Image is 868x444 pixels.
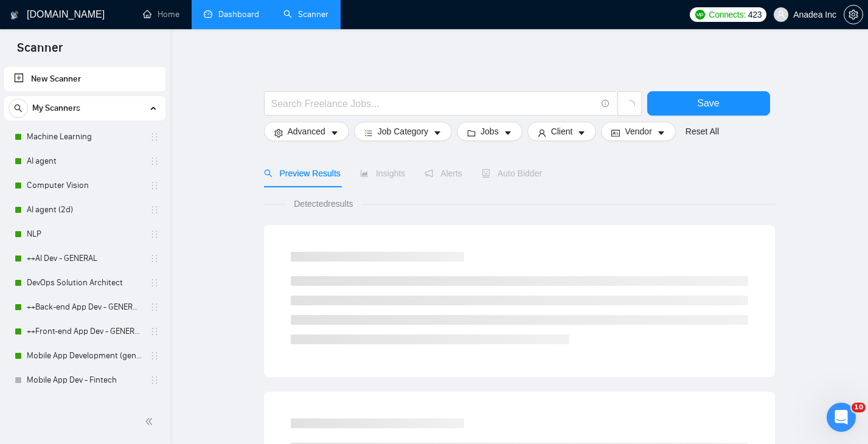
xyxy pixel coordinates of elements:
[425,168,462,178] span: Alerts
[602,100,609,108] span: info-circle
[433,128,442,137] span: caret-down
[360,169,369,178] span: area-chart
[27,392,142,417] a: Mobile App Dev - Real Estate
[624,100,635,111] span: loading
[150,327,159,336] span: holder
[27,319,142,344] a: ++Front-end App Dev - GENERAL
[657,128,665,137] span: caret-down
[27,149,142,173] a: AI agent
[748,8,762,21] span: 423
[204,9,259,19] a: dashboardDashboard
[611,128,620,137] span: idcard
[264,169,273,178] span: search
[27,198,142,222] a: AI agent (2d)
[467,128,476,137] span: folder
[7,39,72,64] span: Scanner
[364,128,373,137] span: bars
[647,91,770,116] button: Save
[625,125,651,138] span: Vendor
[844,10,863,19] a: setting
[150,132,159,142] span: holder
[425,169,433,178] span: notification
[378,125,428,138] span: Job Category
[601,122,675,141] button: idcardVendorcaret-down
[14,67,156,91] a: New Scanner
[150,156,159,166] span: holder
[9,99,28,118] button: search
[695,10,705,19] img: upwork-logo.png
[145,415,157,428] span: double-left
[264,168,341,178] span: Preview Results
[827,403,856,432] iframe: Intercom live chat
[143,9,179,19] a: homeHome
[283,9,328,19] a: searchScanner
[844,10,863,19] span: setting
[150,302,159,312] span: holder
[504,128,512,137] span: caret-down
[150,229,159,239] span: holder
[777,10,785,19] span: user
[150,278,159,288] span: holder
[27,368,142,392] a: Mobile App Dev - Fintech
[288,125,325,138] span: Advanced
[264,122,349,141] button: settingAdvancedcaret-down
[27,173,142,198] a: Computer Vision
[32,96,80,120] span: My Scanners
[150,254,159,263] span: holder
[10,5,19,25] img: logo
[27,271,142,295] a: DevOps Solution Architect
[150,181,159,190] span: holder
[457,122,523,141] button: folderJobscaret-down
[482,168,542,178] span: Auto Bidder
[844,5,863,24] button: setting
[271,96,596,111] input: Search Freelance Jobs...
[330,128,339,137] span: caret-down
[27,344,142,368] a: Mobile App Development (general)
[150,351,159,361] span: holder
[150,375,159,385] span: holder
[274,128,283,137] span: setting
[150,205,159,215] span: holder
[27,222,142,246] a: NLP
[27,125,142,149] a: Machine Learning
[9,104,27,113] span: search
[27,295,142,319] a: ++Back-end App Dev - GENERAL (cleaned)
[27,246,142,271] a: ++AI Dev - GENERAL
[709,8,745,21] span: Connects:
[538,128,546,137] span: user
[686,125,719,138] a: Reset All
[852,403,866,412] span: 10
[360,168,405,178] span: Insights
[354,122,452,141] button: barsJob Categorycaret-down
[481,125,499,138] span: Jobs
[4,67,165,91] li: New Scanner
[482,169,490,178] span: robot
[285,197,361,210] span: Detected results
[697,95,719,111] span: Save
[577,128,586,137] span: caret-down
[527,122,597,141] button: userClientcaret-down
[551,125,573,138] span: Client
